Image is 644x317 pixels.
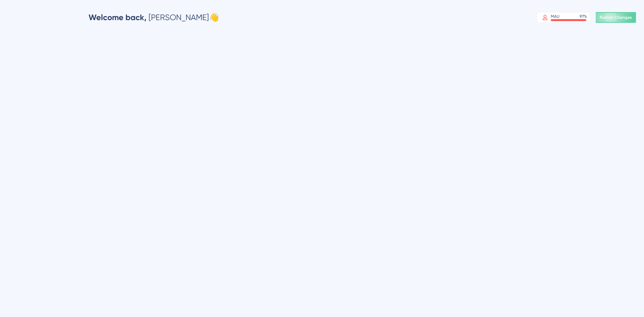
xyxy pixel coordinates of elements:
[89,12,219,23] div: [PERSON_NAME] 👋
[551,14,559,19] div: MAU
[89,12,147,22] span: Welcome back,
[596,12,636,23] button: Publish Changes
[600,15,632,20] span: Publish Changes
[580,14,587,19] div: 97 %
